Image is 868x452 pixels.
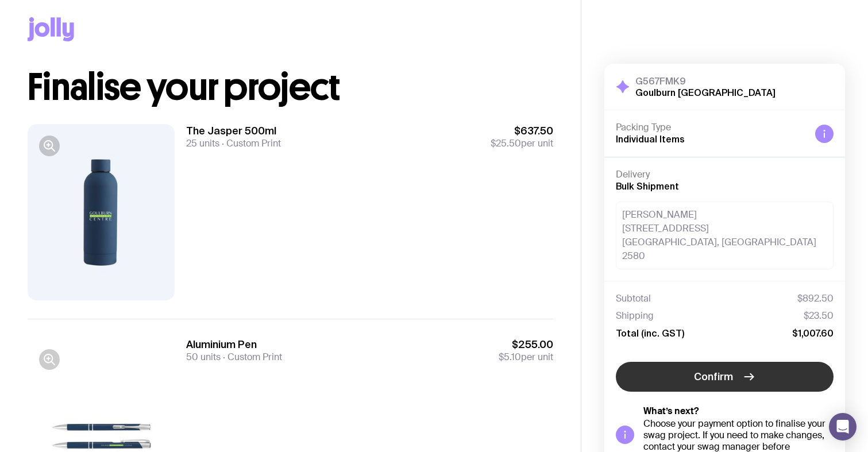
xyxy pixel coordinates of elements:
span: $23.50 [804,310,834,322]
h3: The Jasper 500ml [186,124,281,138]
h2: Goulburn [GEOGRAPHIC_DATA] [635,87,776,98]
span: $25.50 [491,137,521,149]
span: Bulk Shipment [616,181,679,191]
h1: Finalise your project [28,69,553,106]
span: $637.50 [491,124,553,138]
h3: G567FMK9 [635,75,776,87]
h5: What’s next? [643,405,834,417]
span: per unit [491,138,553,149]
h4: Packing Type [616,122,806,133]
span: $1,007.60 [792,327,834,339]
span: Custom Print [219,137,281,149]
span: Confirm [694,370,733,384]
span: $5.10 [499,351,521,363]
span: Total (inc. GST) [616,327,684,339]
div: Open Intercom Messenger [829,413,857,441]
span: per unit [499,351,553,363]
h3: Aluminium Pen [186,338,282,351]
span: Subtotal [616,293,651,304]
span: Custom Print [221,351,282,363]
div: [PERSON_NAME] [STREET_ADDRESS] [GEOGRAPHIC_DATA], [GEOGRAPHIC_DATA] 2580 [616,202,834,269]
span: Shipping [616,310,654,322]
button: Confirm [616,362,834,392]
span: $255.00 [499,338,553,351]
h4: Delivery [616,169,834,180]
span: 25 units [186,137,219,149]
span: $892.50 [797,293,834,304]
span: Individual Items [616,134,685,144]
span: 50 units [186,351,221,363]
